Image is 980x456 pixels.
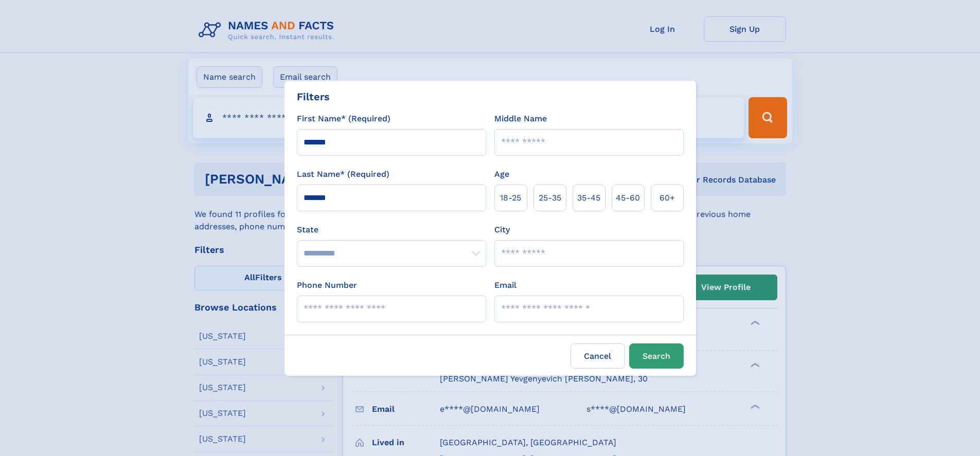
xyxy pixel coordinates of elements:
[539,192,561,204] span: 25‑35
[494,168,509,180] label: Age
[571,343,625,369] label: Cancel
[616,192,640,204] span: 45‑60
[660,192,675,204] span: 60+
[297,168,389,180] label: Last Name* (Required)
[297,279,357,291] label: Phone Number
[494,224,510,236] label: City
[494,279,516,291] label: Email
[577,192,600,204] span: 35‑45
[297,113,390,125] label: First Name* (Required)
[297,89,330,104] div: Filters
[500,192,521,204] span: 18‑25
[297,224,486,236] label: State
[629,343,684,369] button: Search
[494,113,547,125] label: Middle Name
